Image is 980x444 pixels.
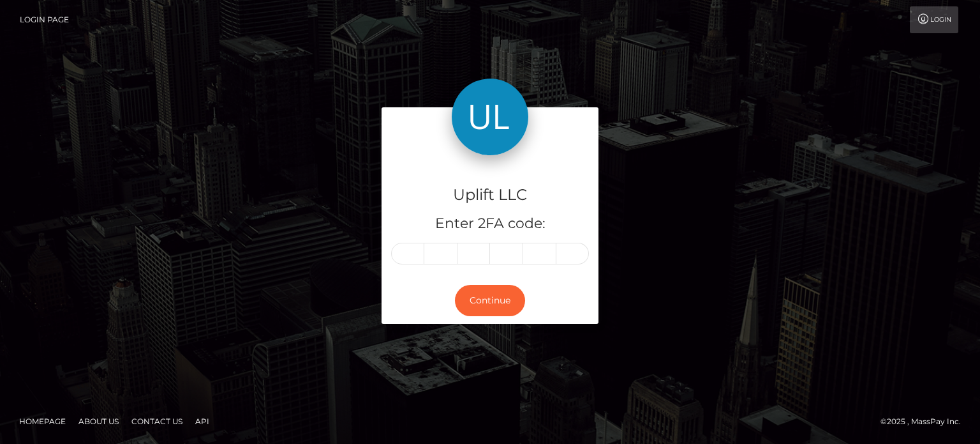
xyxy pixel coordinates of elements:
[910,6,958,33] a: Login
[391,184,589,206] h4: Uplift LLC
[190,411,214,431] a: API
[452,79,528,155] img: Uplift LLC
[455,285,525,316] button: Continue
[20,6,69,33] a: Login Page
[14,411,71,431] a: Homepage
[73,411,124,431] a: About Us
[880,415,970,429] div: © 2025 , MassPay Inc.
[126,411,188,431] a: Contact Us
[391,214,589,234] h5: Enter 2FA code:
